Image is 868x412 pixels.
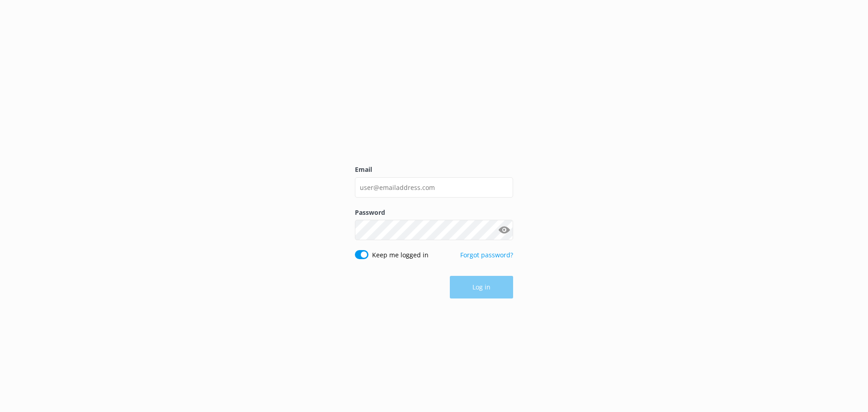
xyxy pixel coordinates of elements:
label: Keep me logged in [372,250,429,260]
label: Email [355,165,513,175]
label: Password [355,208,513,218]
input: user@emailaddress.com [355,177,513,198]
a: Forgot password? [460,251,513,259]
button: Show password [495,221,513,239]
